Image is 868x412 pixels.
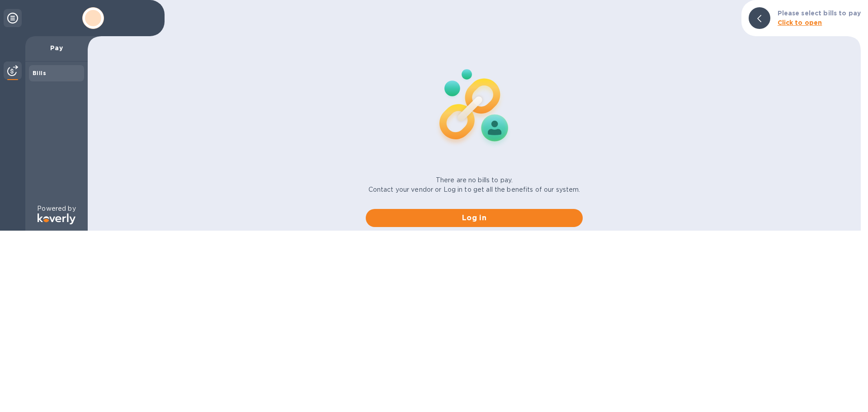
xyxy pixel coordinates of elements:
[38,213,75,224] img: Logo
[778,19,822,26] b: Click to open
[368,175,580,194] p: There are no bills to pay. Contact your vendor or Log in to get all the benefits of our system.
[37,204,75,213] p: Powered by
[373,213,576,223] span: Log in
[33,43,80,52] p: Pay
[33,70,46,76] b: Bills
[366,209,583,227] button: Log in
[778,9,861,17] b: Please select bills to pay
